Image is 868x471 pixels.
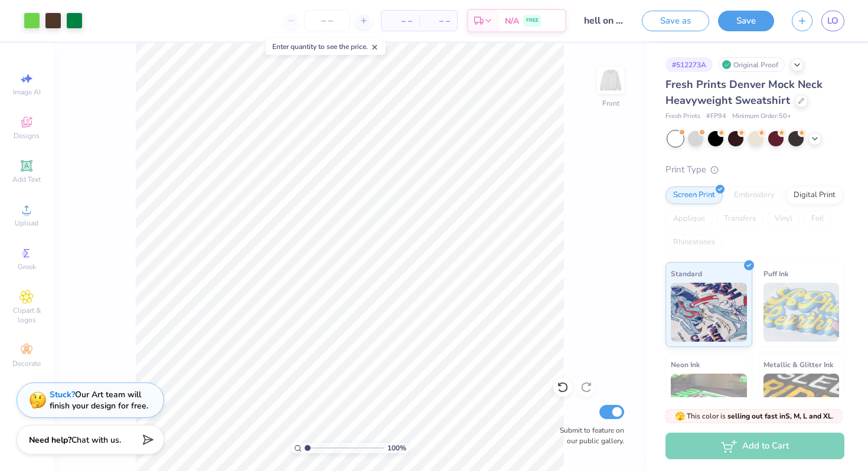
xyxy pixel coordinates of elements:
[12,359,41,368] span: Decorate
[553,425,624,446] label: Submit to feature on our public gallery.
[426,15,450,27] span: – –
[665,234,723,251] div: Rhinestones
[71,434,121,446] span: Chat with us.
[18,262,36,272] span: Greek
[727,411,832,421] strong: selling out fast in S, M, L and XL
[827,14,838,28] span: LO
[642,11,709,31] button: Save as
[665,57,713,72] div: # 512273A
[675,411,685,422] span: 🫣
[599,68,622,92] img: Front
[671,267,702,280] span: Standard
[675,411,834,421] span: This color is .
[266,38,386,55] div: Enter quantity to see the price.
[14,131,40,140] span: Designs
[732,112,791,122] span: Minimum Order: 50 +
[29,434,71,446] strong: Need help?
[718,11,774,31] button: Save
[389,15,412,27] span: – –
[716,210,763,228] div: Transfers
[671,358,700,371] span: Neon Ink
[726,187,782,204] div: Embroidery
[763,267,788,280] span: Puff Ink
[665,210,713,228] div: Applique
[575,9,633,32] input: Untitled Design
[602,98,619,109] div: Front
[767,210,800,228] div: Vinyl
[12,175,41,184] span: Add Text
[665,163,844,176] div: Print Type
[6,306,47,325] span: Clipart & logos
[50,389,75,400] strong: Stuck?
[706,112,726,122] span: # FP94
[13,87,41,97] span: Image AI
[304,10,350,31] input: – –
[719,57,785,72] div: Original Proof
[505,15,519,27] span: N/A
[15,218,38,228] span: Upload
[665,77,823,107] span: Fresh Prints Denver Mock Neck Heavyweight Sweatshirt
[786,187,843,204] div: Digital Print
[821,11,844,31] a: LO
[671,283,747,342] img: Standard
[763,283,840,342] img: Puff Ink
[665,187,723,204] div: Screen Print
[763,358,833,371] span: Metallic & Glitter Ink
[804,210,831,228] div: Foil
[526,17,539,25] span: FREE
[763,374,840,433] img: Metallic & Glitter Ink
[671,374,747,433] img: Neon Ink
[387,443,406,453] span: 100 %
[50,389,148,411] div: Our Art team will finish your design for free.
[665,112,700,122] span: Fresh Prints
